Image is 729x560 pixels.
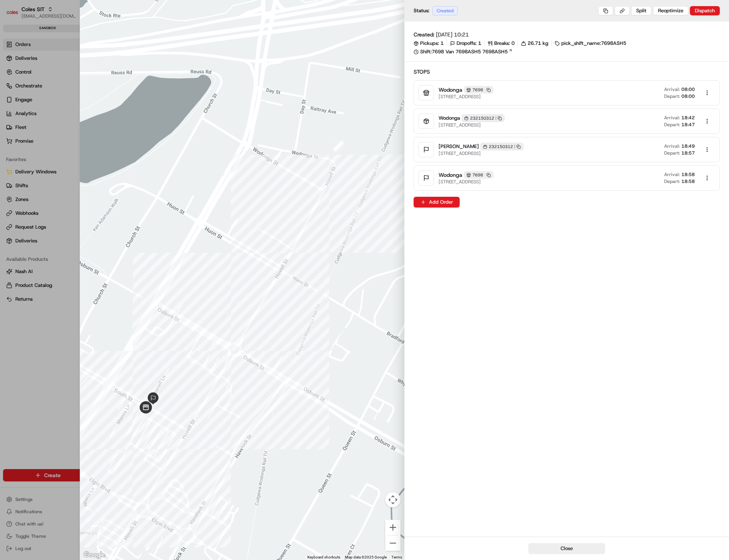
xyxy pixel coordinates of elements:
button: Zoom in [385,520,401,535]
span: Depart: [664,93,680,99]
span: [STREET_ADDRESS] [439,150,523,156]
span: 18:49 [681,143,695,149]
span: Pickups: [420,40,439,47]
span: 1 [440,40,444,47]
span: Breaks: [494,40,510,47]
div: route_start-rte_2JDjHDMBdVwntpjUxtrgFp [137,398,155,417]
button: Start new chat [130,76,140,85]
span: Knowledge Base [15,111,59,119]
span: Arrival: [664,143,680,149]
span: Pylon [76,130,93,136]
div: Created [432,6,458,15]
span: 18:58 [681,178,695,184]
div: Start new chat [26,73,126,81]
span: Map data ©2025 Google [345,555,387,559]
span: Dropoffs: [457,40,477,47]
span: Wodonga [439,86,462,94]
div: route_end-rte_2JDjHDMBdVwntpjUxtrgFp [144,389,162,408]
div: 💻 [65,112,71,118]
button: Dispatch [690,6,720,15]
div: Status: [414,6,460,15]
div: 232150312 [480,143,523,150]
span: 18:47 [681,122,695,128]
div: 📗 [8,112,14,118]
span: [STREET_ADDRESS] [439,179,493,185]
span: 0 [511,40,515,47]
div: 232150312 [462,114,505,122]
span: Created: [414,31,434,38]
span: Wodonga [439,171,462,179]
button: Close [528,543,605,554]
span: 18:57 [681,150,695,156]
span: [STREET_ADDRESS] [439,94,493,100]
input: Got a question? Start typing here... [20,49,138,58]
button: Keyboard shortcuts [307,555,340,560]
h2: Stops [414,68,720,76]
a: Powered byPylon [54,130,93,136]
img: Google [82,550,107,560]
span: [PERSON_NAME] [439,143,479,150]
span: Arrival: [664,115,680,121]
span: 18:42 [681,115,695,121]
span: Arrival: [664,171,680,178]
a: Shift:7698 Van 7698ASH5 7698ASH5 [414,48,720,55]
img: Nash [8,8,23,23]
span: 1 [478,40,481,47]
span: Arrival: [664,86,680,92]
a: Open this area in Google Maps (opens a new window) [82,550,107,560]
button: Map camera controls [385,492,401,507]
div: 7698 [464,171,493,179]
span: [DATE] 10:21 [436,31,469,38]
div: waypoint-rte_2JDjHDMBdVwntpjUxtrgFp [330,138,346,154]
span: [STREET_ADDRESS] [439,122,505,128]
span: Depart: [664,178,680,184]
span: Depart: [664,150,680,156]
span: API Documentation [73,111,123,119]
button: Add Order [414,197,460,208]
p: Welcome 👋 [8,31,140,43]
img: 1736555255976-a54dd68f-1ca7-489b-9aae-adbdc363a1c4 [8,73,21,87]
span: 08:00 [681,93,695,99]
span: 08:00 [681,86,695,92]
div: We're available if you need us! [26,81,97,87]
span: Depart: [664,122,680,128]
span: 18:58 [681,171,695,178]
a: 📗Knowledge Base [5,108,62,122]
span: 26.71 kg [528,40,548,47]
button: Zoom out [385,535,401,551]
a: 💻API Documentation [62,108,126,122]
div: pick_shift_name:7698ASH5 [555,40,626,47]
span: Wodonga [439,115,460,122]
div: 7698 [464,86,493,94]
button: Reoptimize [653,6,688,15]
button: Split [631,6,651,15]
a: Terms (opens in new tab) [391,555,402,559]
